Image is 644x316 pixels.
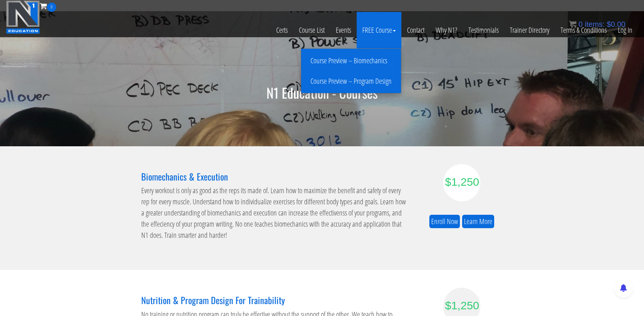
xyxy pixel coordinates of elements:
[585,20,604,28] span: items:
[612,12,638,48] a: Log In
[401,12,430,48] a: Contact
[6,0,40,34] img: n1-education
[303,75,399,88] a: Course Preview – Program Design
[569,20,577,28] img: icon11.png
[429,215,460,229] a: Enroll Now
[430,12,463,48] a: Why N1?
[47,3,56,12] span: 0
[445,173,479,190] div: $1,250
[445,297,479,314] div: $1,250
[141,185,410,241] p: Every workout is only as good as the reps its made of. Learn how to maximize the benefit and safe...
[504,12,555,48] a: Trainer Directory
[555,12,612,48] a: Terms & Conditions
[569,20,625,28] a: 0 items: $0.00
[330,12,357,48] a: Events
[303,54,399,67] a: Course Preview – Biomechanics
[293,12,330,48] a: Course List
[271,12,293,48] a: Certs
[607,20,625,28] bdi: 0.00
[462,215,494,229] a: Learn More
[463,12,504,48] a: Testimonials
[607,20,611,28] span: $
[141,295,410,305] h3: Nutrition & Program Design For Trainability
[357,12,401,48] a: FREE Course
[40,1,56,11] a: 0
[141,172,410,181] h3: Biomechanics & Execution
[578,20,583,28] span: 0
